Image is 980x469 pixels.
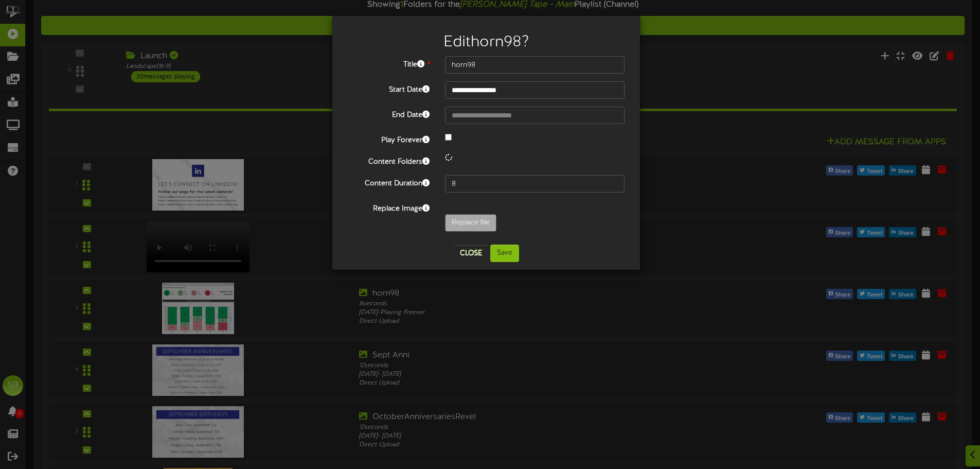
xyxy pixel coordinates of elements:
[340,200,437,214] label: Replace Image
[340,153,437,167] label: Content Folders
[340,107,437,120] label: End Date
[340,175,437,189] label: Content Duration
[340,56,437,70] label: Title
[490,245,519,262] button: Save
[454,245,488,262] button: Close
[348,34,625,51] h2: Edit horn98 ?
[445,175,625,193] input: 15
[340,81,437,95] label: Start Date
[340,132,437,146] label: Play Forever
[445,56,625,74] input: Title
